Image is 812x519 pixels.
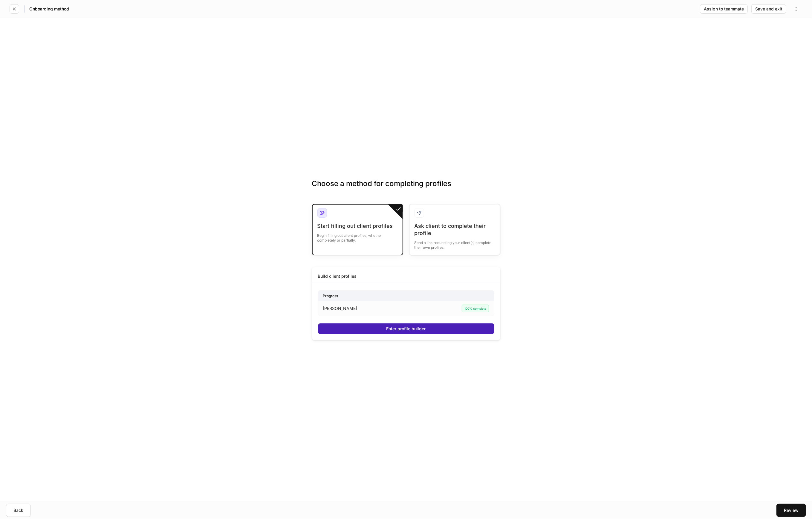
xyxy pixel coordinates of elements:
div: Review [784,508,799,512]
h3: Choose a method for completing profiles [312,179,500,198]
div: Assign to teammate [704,7,744,11]
button: Enter profile builder [318,323,494,334]
button: Back [6,504,31,517]
h5: Onboarding method [29,6,69,12]
div: Back [13,508,23,512]
div: Progress [318,291,494,301]
button: Review [776,504,806,517]
div: Start filling out client profiles [317,222,398,230]
div: Begin filling out client profiles, whether completely or partially. [317,230,398,243]
p: [PERSON_NAME] [323,305,357,311]
div: Enter profile builder [386,327,426,331]
div: Ask client to complete their profile [415,222,495,237]
div: Send a link requesting your client(s) complete their own profiles. [415,237,495,250]
div: Build client profiles [318,273,357,279]
button: Save and exit [751,4,786,14]
div: Save and exit [755,7,782,11]
button: Assign to teammate [700,4,748,14]
div: 100% complete [462,305,489,312]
